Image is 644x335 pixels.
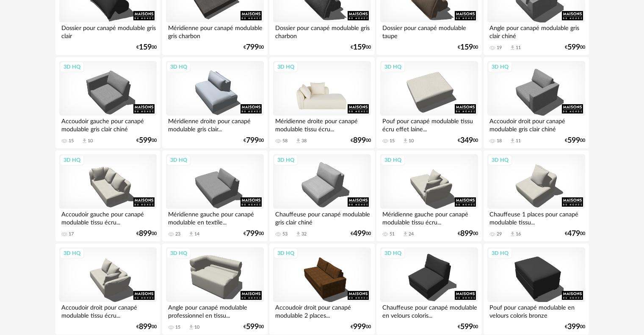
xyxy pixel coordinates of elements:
span: 799 [246,138,259,144]
span: Download icon [188,231,194,237]
span: 799 [246,231,259,237]
div: Méridienne gauche pour canapé modulable tissu écru... [380,209,478,226]
div: 58 [282,138,287,144]
div: 15 [175,324,180,330]
div: 15 [390,138,395,144]
div: Méridienne gauche pour canapé modulable en textile... [166,209,263,226]
div: 14 [194,231,199,237]
span: 799 [246,44,259,50]
div: 3D HQ [60,248,84,259]
div: 51 [390,231,395,237]
a: 3D HQ Chauffeuse pour canapé modulable en velours coloris... €59900 [376,244,481,335]
span: 899 [353,138,366,144]
div: € 00 [458,44,478,50]
a: 3D HQ Chauffeuse pour canapé modulable gris clair chiné 53 Download icon 32 €49900 [269,150,374,242]
div: 11 [516,138,521,144]
div: Méridienne pour canapé modulable gris charbon [166,22,263,39]
div: 3D HQ [274,248,298,259]
div: 19 [497,45,502,51]
a: 3D HQ Accoudoir gauche pour canapé modulable gris clair chiné 15 Download icon 10 €59900 [55,57,160,149]
div: € 00 [565,138,585,144]
div: 29 [497,231,502,237]
span: Download icon [509,138,516,144]
div: Accoudoir droit pour canapé modulable gris clair chiné [487,116,585,133]
div: € 00 [136,138,157,144]
div: € 00 [565,231,585,237]
div: 53 [282,231,287,237]
div: 10 [194,324,199,330]
div: 24 [409,231,414,237]
div: Méridienne droite pour canapé modulable tissu écru... [273,116,370,133]
div: 10 [88,138,93,144]
span: 499 [353,231,366,237]
div: 3D HQ [381,61,405,72]
div: € 00 [458,138,478,144]
div: 3D HQ [274,61,298,72]
span: 599 [139,138,152,144]
div: 10 [409,138,414,144]
a: 3D HQ Accoudoir droit pour canapé modulable 2 places... €99900 [269,244,374,335]
div: Chauffeuse 1 places pour canapé modulable tissu... [487,209,585,226]
span: 159 [353,44,366,50]
span: 479 [567,231,580,237]
div: 3D HQ [488,155,512,166]
div: 3D HQ [60,61,84,72]
div: 3D HQ [488,248,512,259]
div: Chauffeuse pour canapé modulable gris clair chiné [273,209,370,226]
span: Download icon [188,324,194,330]
div: Dossier pour canapé modulable gris charbon [273,22,370,39]
div: 32 [301,231,307,237]
div: € 00 [351,231,371,237]
div: 23 [175,231,180,237]
div: Angle pour canapé modulable gris clair chiné [487,22,585,39]
div: 3D HQ [166,248,191,259]
a: 3D HQ Chauffeuse 1 places pour canapé modulable tissu... 29 Download icon 16 €47900 [484,150,589,242]
div: € 00 [136,324,157,330]
div: € 00 [351,44,371,50]
div: Pouf pour canapé modulable en velours coloris bronze [487,302,585,319]
a: 3D HQ Pouf pour canapé modulable en velours coloris bronze €39900 [484,244,589,335]
div: € 00 [458,231,478,237]
div: € 00 [351,324,371,330]
div: Méridienne droite pour canapé modulable gris clair... [166,116,263,133]
div: € 00 [243,138,264,144]
a: 3D HQ Accoudoir droit pour canapé modulable tissu écru... €89900 [55,244,160,335]
span: 349 [460,138,473,144]
span: 599 [567,44,580,50]
div: 15 [69,138,74,144]
div: € 00 [565,44,585,50]
a: 3D HQ Accoudoir gauche pour canapé modulable tissu écru... 17 €89900 [55,150,160,242]
span: Download icon [509,44,516,51]
div: 3D HQ [381,155,405,166]
div: € 00 [136,44,157,50]
div: 3D HQ [166,155,191,166]
div: Accoudoir gauche pour canapé modulable gris clair chiné [59,116,157,133]
span: 899 [139,324,152,330]
div: Chauffeuse pour canapé modulable en velours coloris... [380,302,478,319]
a: 3D HQ Pouf pour canapé modulable tissu écru effet laine... 15 Download icon 10 €34900 [376,57,481,149]
span: Download icon [295,138,301,144]
div: Accoudoir droit pour canapé modulable 2 places... [273,302,370,319]
div: € 00 [565,324,585,330]
span: Download icon [81,138,88,144]
div: 11 [516,45,521,51]
div: € 00 [136,231,157,237]
div: Angle pour canapé modulable professionnel en tissu... [166,302,263,319]
span: 399 [567,324,580,330]
div: 3D HQ [60,155,84,166]
div: 18 [497,138,502,144]
span: 999 [353,324,366,330]
span: Download icon [509,231,516,237]
div: € 00 [458,324,478,330]
a: 3D HQ Méridienne gauche pour canapé modulable tissu écru... 51 Download icon 24 €89900 [376,150,481,242]
a: 3D HQ Méridienne droite pour canapé modulable gris clair... €79900 [162,57,267,149]
div: Pouf pour canapé modulable tissu écru effet laine... [380,116,478,133]
span: Download icon [402,231,409,237]
a: 3D HQ Méridienne droite pour canapé modulable tissu écru... 58 Download icon 38 €89900 [269,57,374,149]
div: 16 [516,231,521,237]
span: 899 [460,231,473,237]
span: 899 [139,231,152,237]
span: 599 [567,138,580,144]
div: € 00 [243,44,264,50]
div: € 00 [351,138,371,144]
